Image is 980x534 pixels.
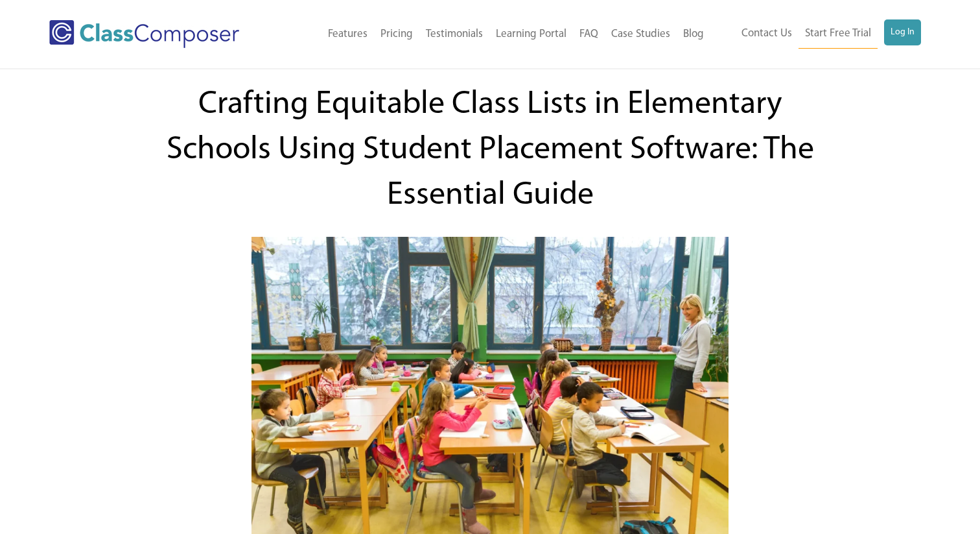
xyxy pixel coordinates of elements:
[573,20,605,49] a: FAQ
[710,19,921,49] nav: Header Menu
[489,20,573,49] a: Learning Portal
[374,20,419,49] a: Pricing
[884,19,921,45] a: Log In
[677,20,710,49] a: Blog
[605,20,677,49] a: Case Studies
[799,19,878,49] a: Start Free Trial
[735,19,799,48] a: Contact Us
[167,88,814,212] span: Crafting Equitable Class Lists in Elementary Schools Using Student Placement Software: The Essent...
[419,20,489,49] a: Testimonials
[279,20,710,49] nav: Header Menu
[321,20,374,49] a: Features
[49,20,239,48] img: Class Composer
